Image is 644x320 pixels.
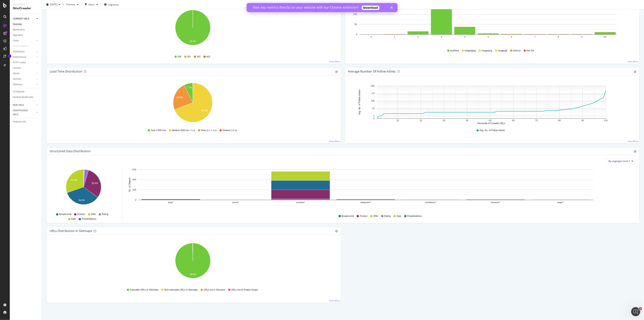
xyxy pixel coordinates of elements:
[247,3,398,12] iframe: Intercom live chat bannière
[13,90,39,94] a: Url Explorer
[342,215,354,218] span: Breadcrumb
[603,36,607,38] text: 10+
[628,140,639,143] a: View More
[511,36,512,38] text: 6
[177,96,183,99] text: 23.5%
[13,90,25,94] div: Url Explorer
[13,39,35,43] a: Visits
[13,22,39,26] a: Overview
[491,201,500,203] text: marques/*
[466,119,468,122] text: 40
[354,23,357,26] text: 5K
[13,50,35,54] a: Distribution
[13,72,35,76] a: Inlinks
[628,60,639,63] a: View More
[197,55,201,58] span: 302
[353,13,357,15] text: 10K
[71,217,76,221] span: Date
[13,66,21,70] div: Content
[370,85,374,87] text: 10K
[77,213,85,216] span: Product
[130,288,158,291] span: Indexable URLs in Sitemaps
[91,213,96,216] span: Offer
[419,119,422,122] text: 20
[50,3,57,6] span: 2025 Sep. 20th
[13,44,32,48] a: Search Engines
[558,36,559,38] text: 8
[13,6,39,11] div: SiteCrawler
[82,217,96,221] span: PostalAddress
[164,288,198,291] span: Non-Indexable URLs in Sitemaps
[348,2,634,46] div: A chart.
[62,2,65,6] span: vs
[465,49,476,52] span: image/jpeg
[348,81,634,125] svg: A chart.
[13,33,39,37] a: Segments
[373,114,375,117] text: 1
[50,70,82,73] div: Load Time Distribution
[88,3,95,6] div: Filters
[425,201,436,203] text: mandatory/*
[605,158,636,164] button: By: pagetype Level 1
[13,28,25,32] div: Movements
[83,2,99,8] button: Filters
[13,33,23,37] div: Segments
[51,167,117,211] svg: A chart.
[50,241,336,285] svg: A chart.
[222,129,237,132] span: Slowest (>2 s)
[102,213,108,216] span: Rating
[103,2,120,8] button: Segments
[372,107,375,110] text: 10
[13,120,39,124] a: Analysis Info
[13,17,35,21] a: CURRENT URLS
[132,168,136,171] text: 60K
[396,119,399,122] text: 10
[13,61,26,65] div: HTTP Codes
[13,95,39,99] a: Explorer Bookmarks
[50,8,336,52] div: A chart.
[360,215,367,218] span: Product
[609,159,630,163] span: By: pagetype Level 1
[373,117,375,120] text: 0
[335,70,338,73] div: gear
[329,299,340,302] a: View More
[482,49,492,52] span: image/png
[372,92,375,95] text: 1K
[348,70,396,73] div: Average Number of Follow Inlinks
[534,36,536,38] text: 7
[535,119,538,122] text: 70
[604,119,608,122] text: 100
[13,50,25,54] div: Distribution
[13,55,35,59] a: Performance
[71,179,77,181] text: 30.4%
[13,44,28,48] div: Search Engines
[13,72,19,76] div: Inlinks
[231,288,258,291] span: URLs out of Project Scope
[172,129,195,132] span: Medium (500 ms < 1 s)
[50,229,92,233] div: URLs Distribution in Sitemaps
[13,61,35,65] a: HTTP Codes
[128,178,131,192] text: No. of Objects
[13,109,32,117] div: DISAPPEARED URLS
[384,215,391,218] span: Rating
[50,81,336,125] svg: A chart.
[329,60,340,63] a: View More
[187,86,192,89] text: 7.1%
[78,199,85,202] text: 34.6%
[329,140,340,143] a: View More
[513,49,521,52] span: text/css
[135,199,136,201] text: 0
[335,230,338,233] div: gear
[394,36,395,38] text: 1
[127,167,632,211] svg: A chart.
[498,49,507,52] span: image/gif
[201,109,208,112] text: 69.2%
[168,201,174,203] text: blog/*
[13,77,35,81] a: Outlinks
[132,178,136,181] text: 40K
[631,307,640,316] iframe: Intercom live chat
[371,100,374,102] text: 100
